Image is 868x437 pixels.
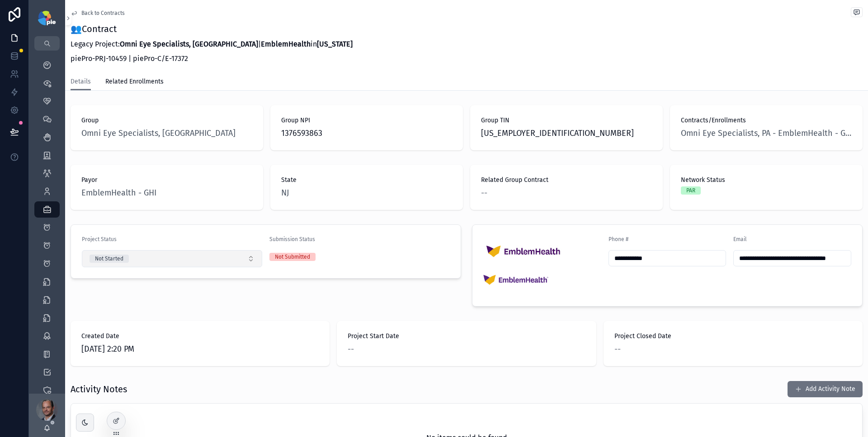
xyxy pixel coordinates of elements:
span: Email [733,236,747,242]
span: Details [71,77,91,86]
a: Related Enrollments [105,74,164,92]
button: Select Button [82,250,262,267]
span: [DATE] 2:20 PM [81,343,319,355]
span: State [281,176,452,185]
span: Project Status [82,236,117,242]
span: Created Date [81,332,319,341]
p: piePro-PRJ-10459 | piePro-C/E-17372 [71,53,353,64]
span: Group [81,116,252,125]
div: Not Started [95,255,123,263]
div: scrollable content [29,51,65,394]
button: Add Activity Note [788,381,863,397]
a: Back to Contracts [71,9,125,17]
strong: Omni Eye Specialists, [GEOGRAPHIC_DATA] [120,40,258,48]
strong: [US_STATE] [317,40,353,48]
span: Network Status [681,176,852,185]
a: Omni Eye Specialists, PA - EmblemHealth - GHI - [GEOGRAPHIC_DATA] | 17372 [681,127,852,139]
span: -- [348,343,354,355]
span: Group TIN [481,116,652,125]
h1: 👥Contract [71,23,353,35]
img: logo-emblem-health.png [483,267,548,293]
img: logo-emblem-health.jpg [483,238,565,264]
span: Project Start Date [348,332,585,341]
a: Omni Eye Specialists, [GEOGRAPHIC_DATA] [81,127,236,139]
span: Phone # [609,236,628,242]
span: 1376593863 [281,127,452,139]
span: Related Enrollments [105,77,164,86]
span: Payor [81,176,252,185]
p: Legacy Project: | in [71,39,353,50]
strong: EmblemHealth [261,40,311,48]
span: -- [614,343,621,355]
span: Back to Contracts [81,9,125,17]
span: Project Closed Date [614,332,852,341]
span: [US_EMPLOYER_IDENTIFICATION_NUMBER] [481,127,652,139]
span: Contracts/Enrollments [681,116,852,125]
div: PAR [686,186,695,195]
a: EmblemHealth - GHI [81,186,156,199]
span: Submission Status [269,236,315,242]
h1: Activity Notes [71,383,127,395]
span: -- [481,186,487,199]
a: Details [71,74,91,91]
a: NJ [281,186,289,199]
div: Not Submitted [275,253,310,261]
img: App logo [38,11,56,25]
span: Group NPI [281,116,452,125]
span: Related Group Contract [481,176,652,185]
